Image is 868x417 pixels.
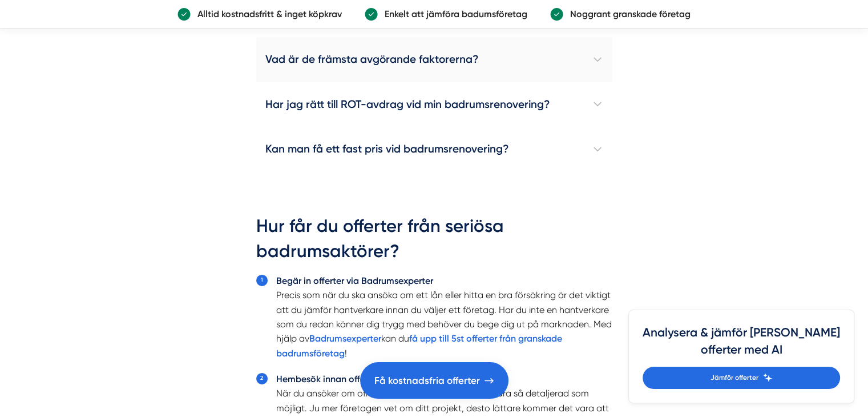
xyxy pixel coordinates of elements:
[710,372,758,383] span: Jämför offerter
[276,274,612,360] li: Precis som när du ska ansöka om ett lån eller hitta en bra försäkring är det viktigt att du jämfö...
[256,214,612,271] h2: Hur får du offerter från seriösa badrumsaktörer?
[360,362,508,399] a: Få kostnadsfria offerter
[309,333,381,344] a: Badrumsexperter
[374,373,480,388] span: Få kostnadsfria offerter
[276,374,406,384] strong: Hembesök innan offertlämning
[378,7,527,21] p: Enkelt att jämföra badumsföretag
[191,7,342,21] p: Alltid kostnadsfritt & inget köpkrav
[276,333,562,358] a: få upp till 5st offerter från granskade badrumsföretag
[563,7,691,21] p: Noggrant granskade företag
[643,324,840,367] h4: Analysera & jämför [PERSON_NAME] offerter med AI
[276,275,433,286] strong: Begär in offerter via Badrumsexperter
[643,367,840,389] a: Jämför offerter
